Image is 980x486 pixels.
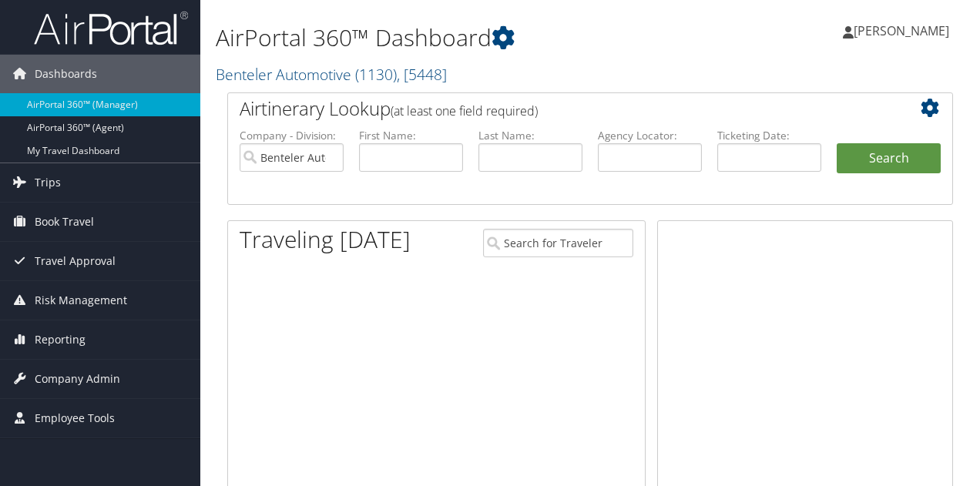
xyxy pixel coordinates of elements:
label: Last Name: [478,128,582,143]
label: Ticketing Date: [717,128,821,143]
span: , [ 5448 ] [397,64,447,85]
span: (at least one field required) [391,102,538,119]
span: Dashboards [35,55,97,93]
span: Trips [35,163,61,202]
label: Agency Locator: [598,128,702,143]
span: [PERSON_NAME] [854,22,949,39]
span: Risk Management [35,281,127,320]
button: Search [837,143,941,174]
span: Reporting [35,320,86,359]
label: Company - Division: [240,128,344,143]
span: Book Travel [35,203,94,241]
span: Company Admin [35,360,120,398]
h2: Airtinerary Lookup [240,96,881,122]
a: [PERSON_NAME] [843,8,965,54]
span: Employee Tools [35,399,115,437]
h1: AirPortal 360™ Dashboard [216,22,715,54]
img: airportal-logo.png [34,10,188,46]
input: Search for Traveler [483,229,634,257]
span: Travel Approval [35,242,116,280]
span: ( 1130 ) [355,64,397,85]
h1: Traveling [DATE] [240,223,411,256]
a: Benteler Automotive [216,64,447,85]
label: First Name: [359,128,463,143]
